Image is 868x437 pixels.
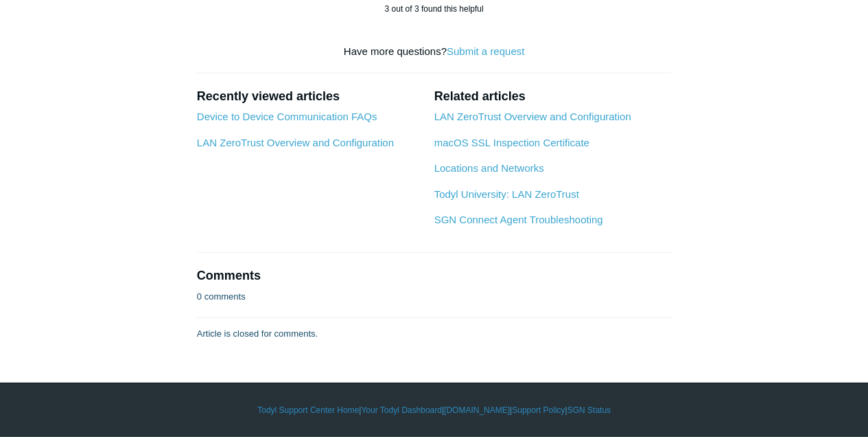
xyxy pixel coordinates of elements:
h2: Comments [197,267,671,285]
a: LAN ZeroTrust Overview and Configuration [434,111,631,122]
p: Article is closed for comments. [197,327,318,341]
a: Device to Device Communication FAQs [197,111,377,122]
a: Submit a request [447,45,524,57]
a: [DOMAIN_NAME] [444,404,510,416]
a: SGN Status [567,404,611,416]
a: SGN Connect Agent Troubleshooting [434,214,602,225]
span: 3 out of 3 found this helpful [384,4,483,14]
p: 0 comments [197,290,246,304]
div: | | | | [43,404,825,416]
h2: Related articles [434,87,671,106]
a: Todyl University: LAN ZeroTrust [434,188,578,200]
a: Your Todyl Dashboard [361,404,441,416]
h2: Recently viewed articles [197,87,421,106]
a: Locations and Networks [434,162,543,174]
a: Support Policy [512,404,565,416]
a: LAN ZeroTrust Overview and Configuration [197,137,394,148]
div: Have more questions? [197,44,671,60]
a: macOS SSL Inspection Certificate [434,137,589,148]
a: Todyl Support Center Home [257,404,359,416]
